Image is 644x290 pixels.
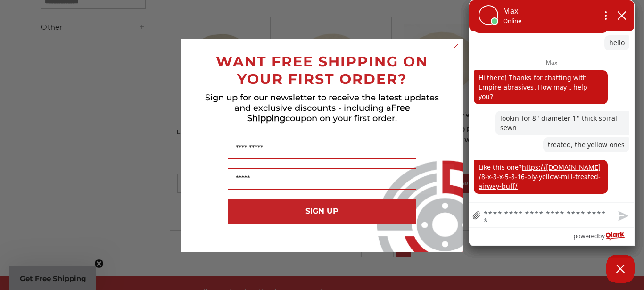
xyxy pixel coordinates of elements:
div: chat [469,31,634,202]
p: Like this one? [474,160,608,194]
button: Send message [611,206,634,227]
span: Free Shipping [247,103,410,124]
p: treated, the yellow ones [543,137,629,152]
span: by [598,230,605,242]
button: close chatbox [614,8,629,23]
p: Online [503,17,521,25]
p: lookin for 8" diameter 1" thick spiral sewn [495,111,629,135]
span: powered [573,230,598,242]
input: Email [228,168,416,190]
button: Open chat options menu [597,8,614,24]
p: hello [604,35,630,50]
a: https://[DOMAIN_NAME]/8-x-3-x-5-8-16-ply-yellow-mill-treated-airway-buff/ [479,163,601,191]
span: WANT FREE SHIPPING ON YOUR FIRST ORDER? [216,53,428,88]
span: Max [541,57,562,68]
p: Max [503,5,521,17]
p: Hi there! Thanks for chatting with Empire abrasives. How may I help you? [474,70,608,104]
a: file upload [469,205,484,227]
button: SIGN UP [228,199,416,224]
button: Close Chatbox [606,255,635,283]
a: Powered by Olark [573,228,634,245]
button: Close dialog [452,41,461,50]
span: Sign up for our newsletter to receive the latest updates and exclusive discounts - including a co... [205,92,439,124]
